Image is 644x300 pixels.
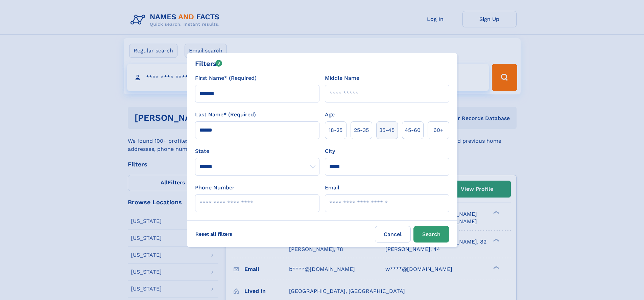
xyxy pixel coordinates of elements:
span: 60+ [433,126,444,134]
span: 35‑45 [379,126,395,134]
label: Last Name* (Required) [195,111,256,119]
label: Age [325,111,335,119]
button: Search [413,226,449,243]
label: Reset all filters [191,226,237,242]
span: 25‑35 [354,126,369,134]
label: Phone Number [195,184,235,192]
label: First Name* (Required) [195,74,257,82]
span: 45‑60 [405,126,421,134]
label: State [195,147,319,155]
label: Middle Name [325,74,359,82]
div: Filters [195,59,222,69]
label: Email [325,184,339,192]
span: 18‑25 [329,126,342,134]
label: Cancel [375,226,411,243]
label: City [325,147,335,155]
